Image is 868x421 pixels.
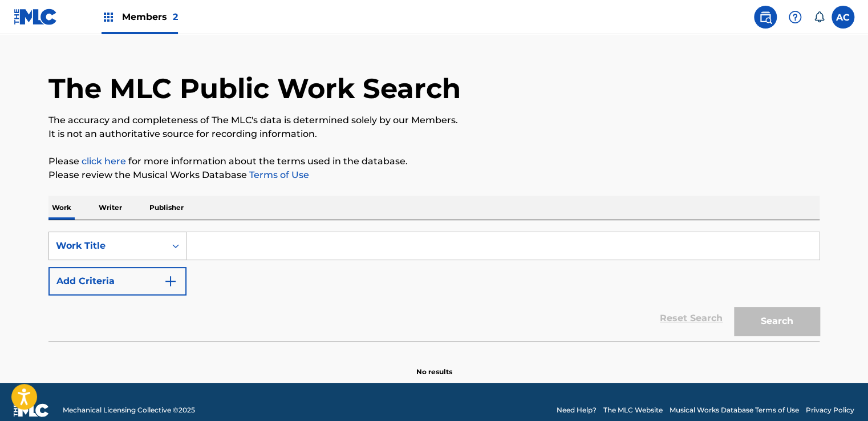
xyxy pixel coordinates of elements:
[416,353,452,377] p: No results
[48,267,186,295] button: Add Criteria
[146,196,187,220] p: Publisher
[670,405,799,415] a: Musical Works Database Terms of Use
[48,155,820,168] p: Please for more information about the terms used in the database.
[63,405,195,415] span: Mechanical Licensing Collective © 2025
[48,196,75,220] p: Work
[102,10,115,24] img: Top Rightsholders
[14,403,49,417] img: logo
[48,168,820,182] p: Please review the Musical Works Database
[832,6,854,29] div: User Menu
[164,274,177,288] img: 9d2ae6d4665cec9f34b9.svg
[48,127,820,141] p: It is not an authoritative source for recording information.
[48,232,820,341] form: Search Form
[247,169,309,180] a: Terms of Use
[603,405,663,415] a: The MLC Website
[754,6,777,29] a: Public Search
[759,10,772,24] img: search
[14,9,58,25] img: MLC Logo
[95,196,125,220] p: Writer
[557,405,597,415] a: Need Help?
[806,405,854,415] a: Privacy Policy
[813,11,825,23] div: Notifications
[48,114,820,127] p: The accuracy and completeness of The MLC's data is determined solely by our Members.
[48,71,461,106] h1: The MLC Public Work Search
[82,156,126,167] a: click here
[56,239,159,253] div: Work Title
[784,6,806,29] div: Help
[788,10,802,24] img: help
[173,11,178,22] span: 2
[122,10,178,23] span: Members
